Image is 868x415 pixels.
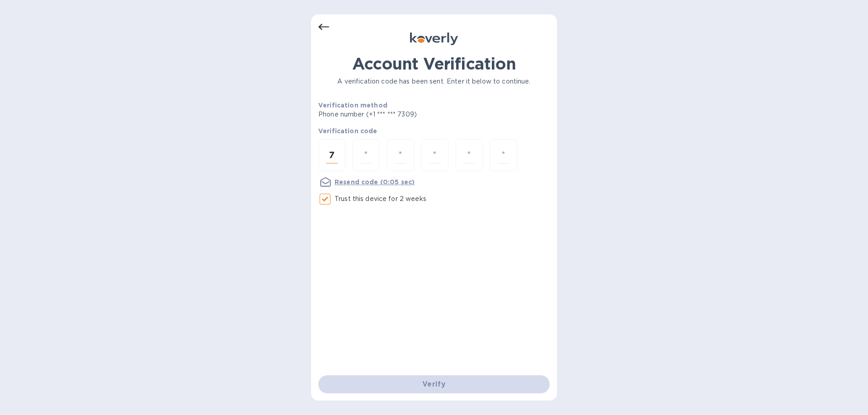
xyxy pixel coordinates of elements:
[318,54,550,73] h1: Account Verification
[318,110,486,119] p: Phone number (+1 *** *** 7309)
[335,194,426,204] p: Trust this device for 2 weeks
[318,102,387,109] b: Verification method
[318,126,550,135] p: Verification code
[318,77,550,86] p: A verification code has been sent. Enter it below to continue.
[335,178,415,186] u: Resend code (0:05 sec)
